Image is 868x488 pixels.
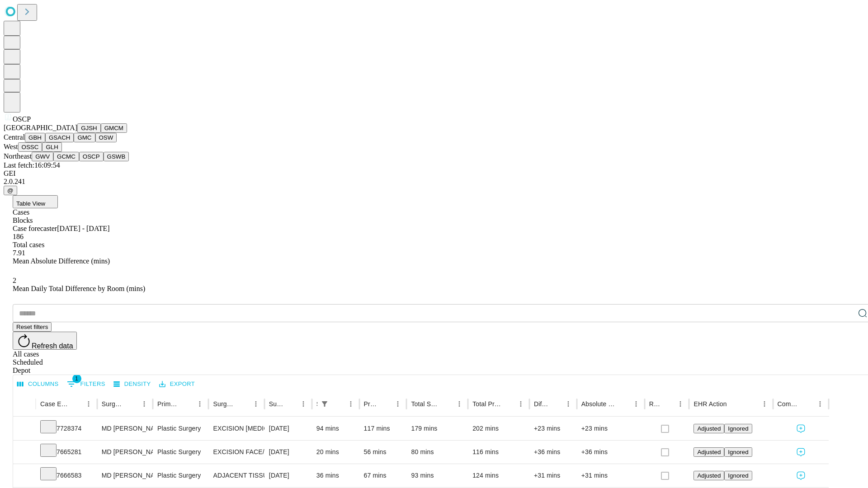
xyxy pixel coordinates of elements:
[250,398,262,410] button: Menu
[411,441,463,464] div: 80 mins
[801,398,814,410] button: Sort
[13,322,52,332] button: Reset filters
[316,464,355,487] div: 36 mins
[53,152,79,161] button: GCMC
[4,152,32,160] span: Northeast
[13,332,77,350] button: Refresh data
[617,398,630,410] button: Sort
[79,152,104,161] button: OSCP
[364,464,402,487] div: 67 mins
[411,400,439,408] div: Total Scheduled Duration
[581,400,616,408] div: Absolute Difference
[13,249,25,257] span: 7.91
[157,400,180,408] div: Primary Service
[472,441,525,464] div: 116 mins
[237,398,250,410] button: Sort
[728,425,748,432] span: Ignored
[269,400,283,408] div: Surgery Date
[297,398,310,410] button: Menu
[364,441,402,464] div: 56 mins
[4,186,17,195] button: @
[728,472,748,479] span: Ignored
[724,447,752,457] button: Ignored
[13,115,31,123] span: OSCP
[74,133,95,142] button: GMC
[101,123,127,133] button: GMCM
[104,152,129,161] button: GSWB
[411,464,463,487] div: 93 mins
[193,398,206,410] button: Menu
[269,464,307,487] div: [DATE]
[581,464,640,487] div: +31 mins
[693,471,724,480] button: Adjusted
[213,464,259,487] div: ADJACENT TISSUE TRANSFER FOREHEAD CHEEK CHIN HANDS/FEET LESS THAN 10CM
[364,400,378,408] div: Predicted In Room Duration
[724,424,752,433] button: Ignored
[77,123,101,133] button: GJSH
[15,377,61,391] button: Select columns
[728,449,748,455] span: Ignored
[95,133,117,142] button: OSW
[693,400,726,408] div: EHR Action
[40,464,93,487] div: 7666583
[102,441,148,464] div: MD [PERSON_NAME] [PERSON_NAME] Md
[502,398,514,410] button: Sort
[4,169,864,178] div: GEI
[581,417,640,440] div: +23 mins
[157,464,204,487] div: Plastic Surgery
[102,417,148,440] div: MD [PERSON_NAME] [PERSON_NAME] Md
[318,398,331,410] button: Show filters
[82,398,95,410] button: Menu
[138,398,151,410] button: Menu
[13,233,24,240] span: 186
[4,133,25,141] span: Central
[18,468,31,484] button: Expand
[318,398,331,410] div: 1 active filter
[514,398,527,410] button: Menu
[697,449,721,455] span: Adjusted
[65,377,108,391] button: Show filters
[213,400,236,408] div: Surgery Name
[534,417,572,440] div: +23 mins
[440,398,453,410] button: Sort
[392,398,404,410] button: Menu
[57,225,109,232] span: [DATE] - [DATE]
[814,398,826,410] button: Menu
[13,277,16,284] span: 2
[13,257,110,265] span: Mean Absolute Difference (mins)
[42,142,61,152] button: GLH
[649,400,661,408] div: Resolved in EHR
[693,424,724,433] button: Adjusted
[758,398,771,410] button: Menu
[102,464,148,487] div: MD [PERSON_NAME] [PERSON_NAME] Md
[4,143,18,150] span: West
[316,400,317,408] div: Scheduled In Room Duration
[697,425,721,432] span: Adjusted
[32,152,53,161] button: GWV
[344,398,357,410] button: Menu
[562,398,575,410] button: Menu
[7,187,14,194] span: @
[16,200,45,207] span: Table View
[453,398,466,410] button: Menu
[157,377,197,391] button: Export
[25,133,45,142] button: GBH
[18,142,42,152] button: OSSC
[4,161,60,169] span: Last fetch: 16:09:54
[332,398,344,410] button: Sort
[472,417,525,440] div: 202 mins
[18,421,31,437] button: Expand
[13,241,44,249] span: Total cases
[472,464,525,487] div: 124 mins
[4,178,864,186] div: 2.0.241
[379,398,392,410] button: Sort
[13,285,145,292] span: Mean Daily Total Difference by Room (mins)
[13,225,57,232] span: Case forecaster
[213,417,259,440] div: EXCISION [MEDICAL_DATA] [MEDICAL_DATA]
[728,398,741,410] button: Sort
[269,441,307,464] div: [DATE]
[534,441,572,464] div: +36 mins
[630,398,642,410] button: Menu
[693,447,724,457] button: Adjusted
[697,472,721,479] span: Adjusted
